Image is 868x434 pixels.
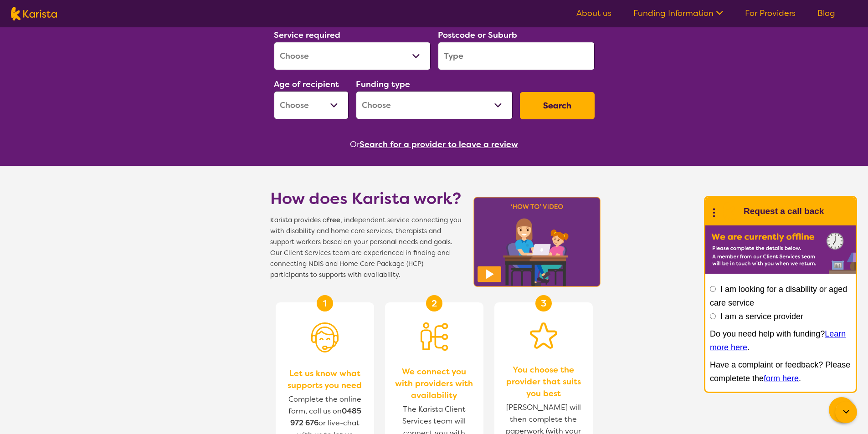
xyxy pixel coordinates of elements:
button: Channel Menu [829,397,854,423]
a: form here [764,374,799,383]
input: Type [438,42,595,70]
p: Have a complaint or feedback? Please completete the . [710,358,851,385]
span: You choose the provider that suits you best [503,364,584,399]
span: Let us know what supports you need [285,368,365,391]
a: For Providers [745,8,796,19]
label: Postcode or Suburb [438,30,517,41]
button: Search [520,92,595,119]
a: Funding Information [633,8,723,19]
p: Do you need help with funding? . [710,327,851,354]
h1: Request a call back [744,204,824,218]
img: Person with headset icon [311,322,339,352]
img: Karista offline chat form to request call back [705,225,856,274]
span: Karista provides a , independent service connecting you with disability and home care services, t... [270,215,462,281]
b: free [327,216,340,225]
span: Or [350,138,360,151]
img: Karista video [471,194,604,290]
label: Funding type [356,79,410,90]
div: 2 [426,295,442,311]
label: Service required [274,30,340,41]
img: Star icon [530,322,557,349]
span: We connect you with providers with availability [394,366,474,401]
img: Person being matched to services icon [421,322,448,351]
div: 1 [317,295,333,311]
h1: How does Karista work? [270,188,462,209]
label: I am a service provider [720,312,803,321]
label: I am looking for a disability or aged care service [710,285,847,307]
a: Blog [817,8,835,19]
label: Age of recipient [274,79,339,90]
img: Karista [720,202,738,220]
img: Karista logo [11,7,57,20]
div: 3 [535,295,552,311]
button: Search for a provider to leave a review [360,138,518,151]
a: About us [576,8,611,19]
